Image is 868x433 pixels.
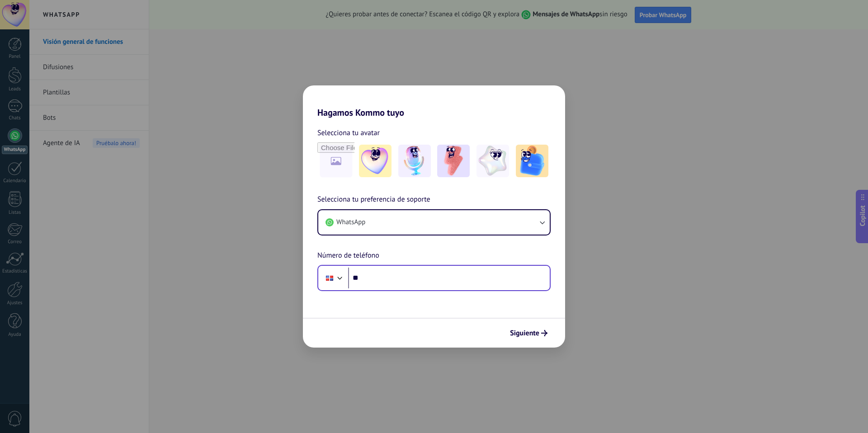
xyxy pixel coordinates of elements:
[336,218,365,227] span: WhatsApp
[476,145,509,177] img: -4.jpeg
[506,325,552,341] button: Siguiente
[359,145,392,177] img: -1.jpeg
[437,145,470,177] img: -3.jpeg
[516,145,548,177] img: -5.jpeg
[317,194,430,206] span: Selecciona tu preferencia de soporte
[510,330,539,336] span: Siguiente
[398,145,431,177] img: -2.jpeg
[317,127,380,139] span: Selecciona tu avatar
[321,268,338,287] div: Dominican Republic: + 1
[318,210,550,235] button: WhatsApp
[317,250,379,262] span: Número de teléfono
[303,85,565,118] h2: Hagamos Kommo tuyo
